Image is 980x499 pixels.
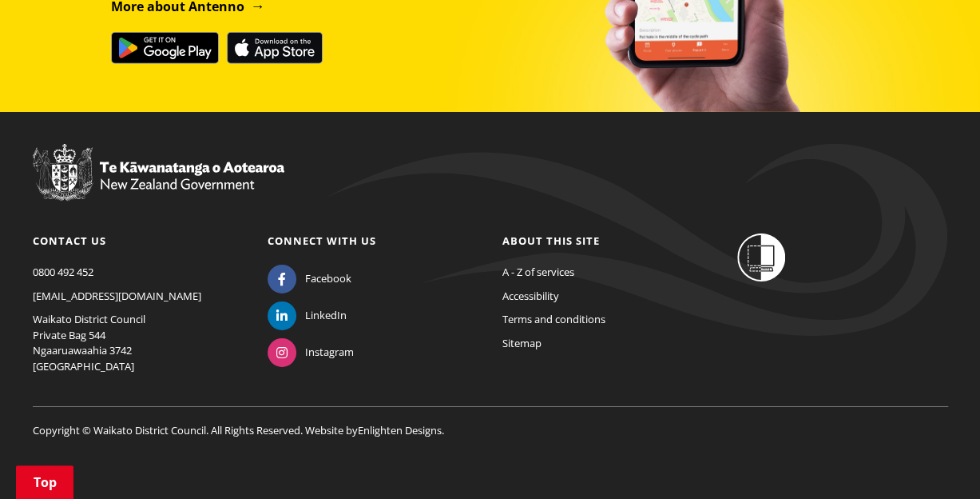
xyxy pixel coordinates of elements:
span: LinkedIn [305,308,347,324]
iframe: Messenger Launcher [907,432,964,489]
a: Enlighten Designs [358,423,442,437]
a: Facebook [268,271,351,285]
a: New Zealand Government [33,180,284,194]
a: 0800 492 452 [33,265,93,279]
a: About this site [502,234,600,248]
a: Instagram [268,345,354,359]
a: Accessibility [502,289,559,303]
span: Facebook [305,271,351,287]
a: [EMAIL_ADDRESS][DOMAIN_NAME] [33,289,201,303]
img: Shielded [737,234,785,281]
a: A - Z of services [502,265,574,279]
a: LinkedIn [268,308,347,322]
a: Terms and conditions [502,312,605,326]
a: Contact us [33,234,106,248]
img: Get it on Google Play [111,32,219,64]
img: Download on the App Store [227,32,323,64]
p: Copyright © Waikato District Council. All Rights Reserved. Website by . [33,406,948,439]
a: Top [16,465,73,499]
img: New Zealand Government [33,144,284,202]
a: Sitemap [502,336,542,350]
span: Instagram [305,345,354,361]
p: Waikato District Council Private Bag 544 Ngaaruawaahia 3742 [GEOGRAPHIC_DATA] [33,312,244,374]
a: Connect with us [268,234,376,248]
